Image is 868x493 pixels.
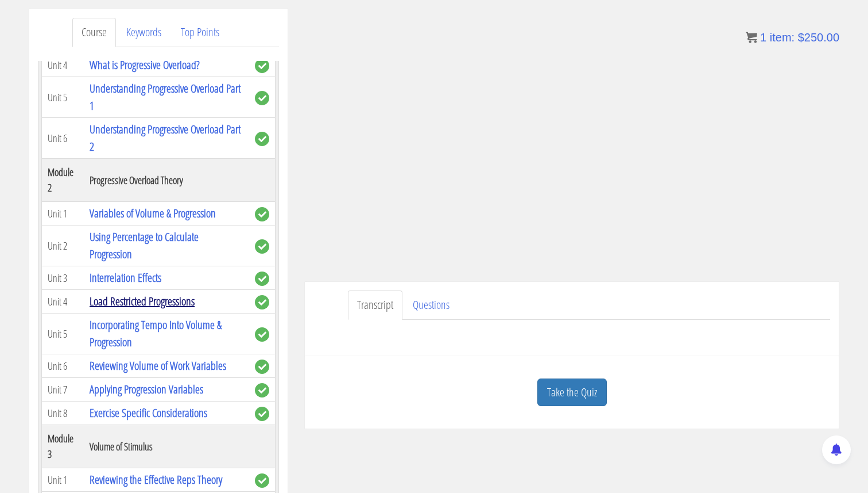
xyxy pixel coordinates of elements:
[42,468,84,492] td: Unit 1
[90,229,199,262] a: Using Percentage to Calculate Progression
[90,121,241,154] a: Understanding Progressive Overload Part 2
[90,405,207,421] a: Exercise Specific Considerations
[798,31,839,44] bdi: 250.00
[42,77,84,118] td: Unit 5
[84,159,249,202] th: Progressive Overload Theory
[42,226,84,266] td: Unit 2
[90,270,161,285] a: Interrelation Effects
[90,57,200,72] a: What is Progressive Overload?
[42,266,84,290] td: Unit 3
[42,53,84,77] td: Unit 4
[42,314,84,354] td: Unit 5
[90,317,222,350] a: Incorporating Tempo Into Volume & Progression
[255,327,269,342] span: complete
[42,290,84,314] td: Unit 4
[746,32,757,43] img: icon11.png
[42,118,84,159] td: Unit 6
[90,81,241,113] a: Understanding Progressive Overload Part 1
[760,31,766,44] span: 1
[255,360,269,374] span: complete
[42,159,84,202] th: Module 2
[172,18,228,47] a: Top Points
[255,473,269,488] span: complete
[404,291,459,320] a: Questions
[255,239,269,254] span: complete
[84,425,249,468] th: Volume of Stimulus
[746,31,839,44] a: 1 item: $250.00
[255,383,269,398] span: complete
[42,378,84,402] td: Unit 7
[255,132,269,146] span: complete
[42,425,84,468] th: Module 3
[42,202,84,226] td: Unit 1
[90,381,203,397] a: Applying Progression Variables
[72,18,116,47] a: Course
[90,205,216,221] a: Variables of Volume & Progression
[90,358,226,373] a: Reviewing Volume of Work Variables
[255,272,269,286] span: complete
[348,291,402,320] a: Transcript
[42,354,84,378] td: Unit 6
[798,31,804,44] span: $
[537,379,607,407] a: Take the Quiz
[770,31,795,44] span: item:
[90,293,195,309] a: Load Restricted Progressions
[42,402,84,425] td: Unit 8
[255,207,269,221] span: complete
[117,18,170,47] a: Keywords
[90,472,222,487] a: Reviewing the Effective Reps Theory
[255,407,269,421] span: complete
[255,295,269,309] span: complete
[255,91,269,105] span: complete
[255,59,269,73] span: complete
